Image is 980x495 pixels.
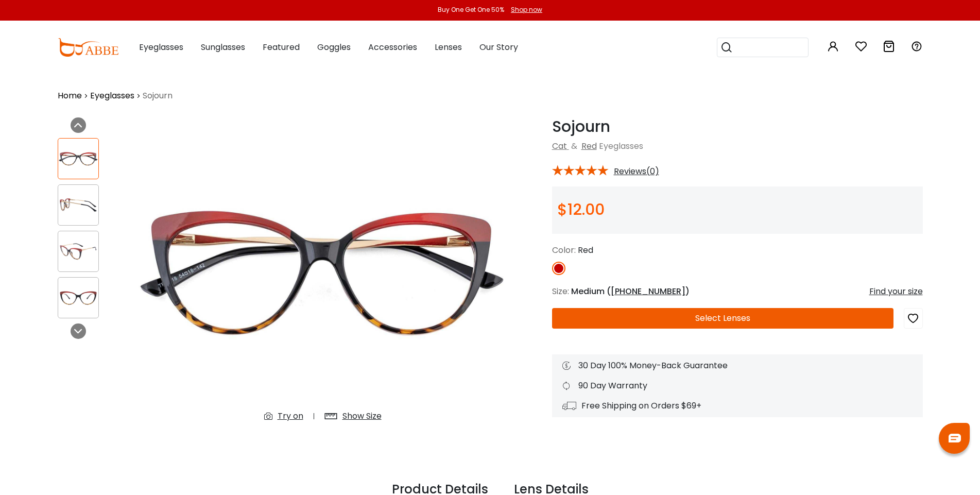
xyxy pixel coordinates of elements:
span: Reviews(0) [614,167,659,176]
img: Sojourn Red Acetate Eyeglasses , SpringHinges , UniversalBridgeFit Frames from ABBE Glasses [58,149,98,169]
div: Show Size [342,410,382,422]
img: chat [949,434,961,442]
span: & [569,140,579,152]
div: Try on [278,410,303,422]
span: [PHONE_NUMBER] [611,285,685,297]
span: Medium ( ) [571,285,690,297]
img: Sojourn Red Acetate Eyeglasses , SpringHinges , UniversalBridgeFit Frames from ABBE Glasses [58,242,98,262]
h1: Sojourn [552,117,923,136]
span: Eyeglasses [599,140,643,152]
span: Accessories [368,41,417,53]
span: Sojourn [143,90,173,102]
img: Sojourn Red Acetate Eyeglasses , SpringHinges , UniversalBridgeFit Frames from ABBE Glasses [58,288,98,308]
span: Sunglasses [201,41,245,53]
div: Free Shipping on Orders $69+ [562,400,913,412]
div: 30 Day 100% Money-Back Guarantee [562,360,913,372]
a: Shop now [506,5,542,14]
img: Sojourn Red Acetate Eyeglasses , SpringHinges , UniversalBridgeFit Frames from ABBE Glasses [58,195,98,215]
div: Buy One Get One 50% [438,5,504,14]
span: Red [578,244,593,256]
img: Sojourn Red Acetate Eyeglasses , SpringHinges , UniversalBridgeFit Frames from ABBE Glasses [135,117,511,431]
a: Cat [552,140,567,152]
span: Lenses [435,41,462,53]
span: Our Story [479,41,518,53]
a: Eyeglasses [90,90,134,102]
span: Color: [552,244,576,256]
span: $12.00 [557,198,605,220]
a: Home [58,90,82,102]
div: 90 Day Warranty [562,380,913,392]
button: Select Lenses [552,308,893,329]
span: Goggles [317,41,351,53]
div: Find your size [869,285,923,298]
span: Size: [552,285,569,297]
span: Featured [263,41,300,53]
a: Red [581,140,597,152]
span: Eyeglasses [139,41,183,53]
div: Shop now [511,5,542,14]
img: abbeglasses.com [58,38,118,57]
